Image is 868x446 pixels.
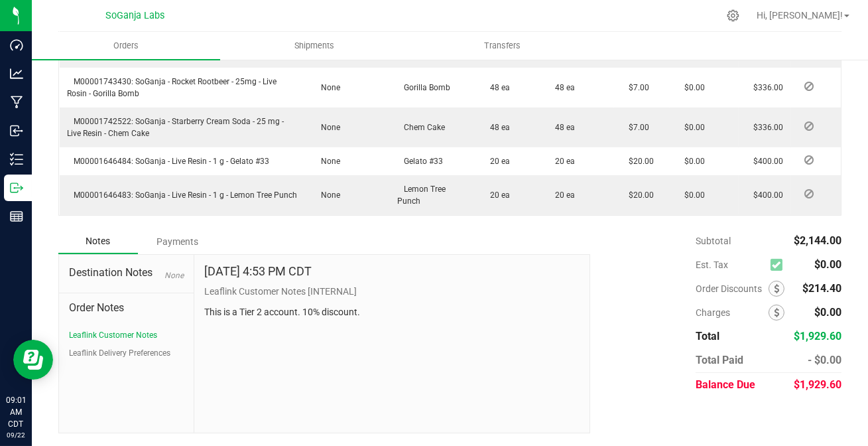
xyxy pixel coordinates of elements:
h4: [DATE] 4:53 PM CDT [204,265,312,278]
span: $336.00 [747,83,783,92]
span: $0.00 [678,157,705,166]
span: Gelato #33 [397,157,443,166]
span: 20 ea [548,190,575,200]
span: $400.00 [747,157,783,166]
span: None [314,157,340,166]
inline-svg: Inventory [10,153,23,166]
iframe: Resource center [13,340,53,380]
span: Total Paid [696,354,743,366]
span: M00001646483: SoGanja - Live Resin - 1 g - Lemon Tree Punch [68,190,298,200]
p: 09/22 [6,430,26,440]
a: Transfers [408,32,596,60]
button: Leaflink Customer Notes [69,329,157,341]
span: $336.00 [747,123,783,132]
span: $214.40 [802,282,841,295]
button: Leaflink Delivery Preferences [69,347,170,359]
span: $2,144.00 [794,234,841,247]
inline-svg: Outbound [10,181,23,194]
span: Balance Due [696,378,755,391]
span: $20.00 [622,157,654,166]
p: This is a Tier 2 account. 10% discount. [204,305,580,319]
span: $1,929.60 [794,378,841,391]
span: None [164,271,184,280]
span: M00001743430: SoGanja - Rocket Rootbeer - 25mg - Live Rosin - Gorilla Bomb [68,77,277,98]
span: Shipments [277,40,352,52]
a: Shipments [220,32,408,60]
p: Leaflink Customer Notes [INTERNAL] [204,285,580,299]
span: SoGanja Labs [106,10,165,21]
div: Notes [58,229,138,254]
span: $7.00 [622,123,649,132]
span: Reject Inventory [799,156,819,164]
span: None [314,123,340,132]
span: Order Discounts [696,283,769,294]
span: None [314,190,340,200]
span: Destination Notes [69,265,184,281]
span: Total [696,330,719,342]
span: Lemon Tree Punch [397,185,446,206]
span: Hi, [PERSON_NAME]! [757,10,843,21]
span: M00001646484: SoGanja - Live Resin - 1 g - Gelato #33 [68,157,270,166]
span: 20 ea [548,157,575,166]
p: 09:01 AM CDT [6,394,26,430]
span: $400.00 [747,190,783,200]
span: Calculate excise tax [771,256,788,274]
span: $0.00 [678,123,705,132]
span: 20 ea [483,157,510,166]
span: Est. Tax [696,260,765,270]
span: $0.00 [814,306,841,319]
span: Chem Cake [397,123,445,132]
div: Payments [138,230,217,254]
span: $1,929.60 [794,330,841,342]
span: - $0.00 [808,354,841,366]
inline-svg: Dashboard [10,38,23,52]
span: None [314,83,340,92]
inline-svg: Inbound [10,124,23,137]
span: $0.00 [678,83,705,92]
span: $0.00 [814,258,841,271]
span: M00001742522: SoGanja - Starberry Cream Soda - 25 mg - Live Resin - Chem Cake [68,117,284,138]
span: Reject Inventory [799,190,819,198]
span: $0.00 [678,190,705,200]
span: 48 ea [483,123,510,132]
span: Charges [696,307,769,318]
div: Manage settings [725,9,741,22]
span: Order Notes [69,300,184,316]
span: Gorilla Bomb [397,83,450,92]
span: Orders [95,40,156,52]
span: 20 ea [483,190,510,200]
inline-svg: Analytics [10,67,23,80]
span: Reject Inventory [799,122,819,130]
span: Reject Inventory [799,82,819,90]
a: Orders [32,32,220,60]
inline-svg: Reports [10,210,23,223]
span: $7.00 [622,83,649,92]
span: 48 ea [548,83,575,92]
span: 48 ea [548,123,575,132]
span: Transfers [466,40,538,52]
span: Subtotal [696,236,731,246]
inline-svg: Manufacturing [10,96,23,109]
span: $20.00 [622,190,654,200]
span: 48 ea [483,83,510,92]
